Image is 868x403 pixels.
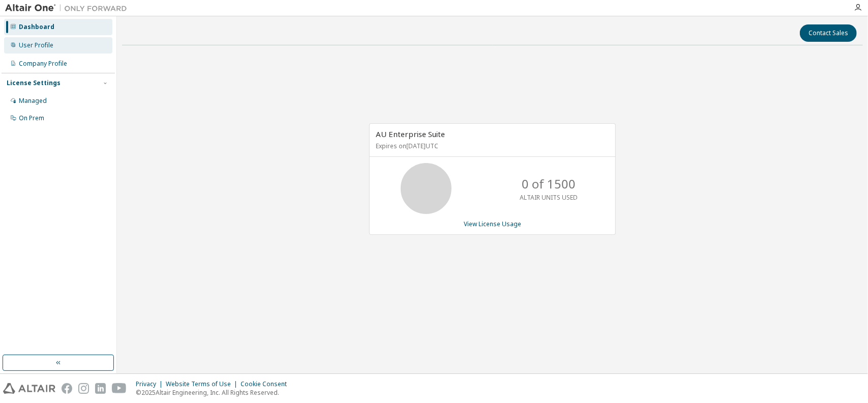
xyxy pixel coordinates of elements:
p: 0 of 1500 [522,175,576,193]
img: youtube.svg [112,383,127,394]
div: Dashboard [19,23,54,31]
img: linkedin.svg [95,383,106,394]
div: Managed [19,97,47,105]
span: AU Enterprise Suite [376,129,445,139]
img: Altair One [5,3,132,13]
p: ALTAIR UNITS USED [520,193,578,202]
div: Cookie Consent [241,380,293,388]
img: facebook.svg [62,383,72,394]
p: © 2025 Altair Engineering, Inc. All Rights Reserved. [136,388,293,397]
div: Website Terms of Use [166,380,241,388]
p: Expires on [DATE] UTC [376,142,607,150]
div: License Settings [7,79,61,87]
div: Privacy [136,380,166,388]
img: altair_logo.svg [3,383,55,394]
a: View License Usage [464,220,521,228]
div: On Prem [19,114,44,122]
img: instagram.svg [78,383,89,394]
div: User Profile [19,41,53,49]
div: Company Profile [19,60,67,68]
button: Contact Sales [800,24,857,42]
